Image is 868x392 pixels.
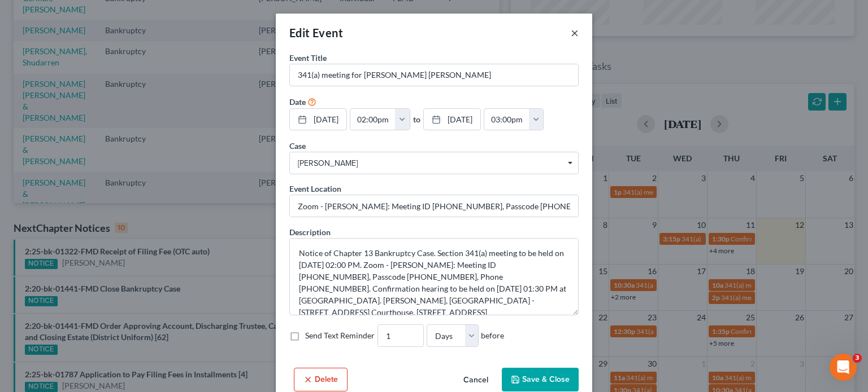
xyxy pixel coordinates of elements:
[298,157,570,169] span: [PERSON_NAME]
[290,195,578,217] input: Enter location...
[289,140,306,152] label: Case
[290,109,346,130] a: [DATE]
[830,354,857,381] iframe: Intercom live chat
[289,226,331,238] label: Description
[484,109,530,130] input: -- : --
[454,369,497,391] button: Cancel
[350,109,396,130] input: -- : --
[413,113,420,125] label: to
[853,354,862,363] span: 3
[481,330,504,341] span: before
[424,109,480,130] a: [DATE]
[305,330,375,341] label: Send Text Reminder
[289,152,579,174] span: Select box activate
[502,368,579,391] button: Save & Close
[289,53,327,63] span: Event Title
[571,26,579,39] button: ×
[289,26,343,39] span: Edit Event
[289,96,306,108] label: Date
[378,325,423,346] input: --
[289,183,341,195] label: Event Location
[294,368,348,391] button: Delete
[290,64,578,86] input: Enter event name...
